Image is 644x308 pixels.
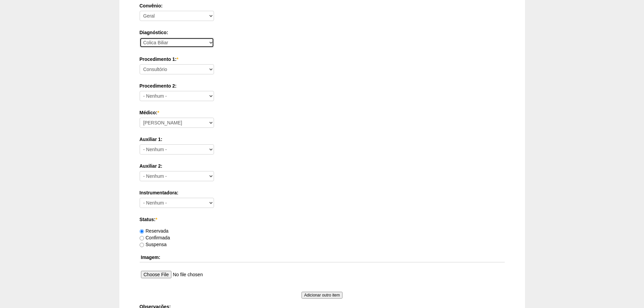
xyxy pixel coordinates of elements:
span: Este campo é obrigatório. [157,110,159,115]
label: Status: [140,216,505,223]
label: Instrumentadora: [140,189,505,196]
span: Este campo é obrigatório. [176,56,178,62]
th: Imagem: [140,253,505,262]
label: Procedimento 1: [140,56,505,63]
label: Médico: [140,109,505,116]
input: Confirmada [140,236,144,240]
label: Reservada [140,228,169,234]
label: Diagnóstico: [140,29,505,36]
span: Este campo é obrigatório. [156,217,157,222]
input: Reservada [140,229,144,234]
label: Procedimento 2: [140,82,505,89]
input: Adicionar outro item [302,292,343,299]
label: Suspensa [140,242,167,247]
label: Auxiliar 2: [140,163,505,169]
label: Convênio: [140,2,505,9]
label: Auxiliar 1: [140,136,505,143]
label: Confirmada [140,235,170,240]
input: Suspensa [140,243,144,247]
